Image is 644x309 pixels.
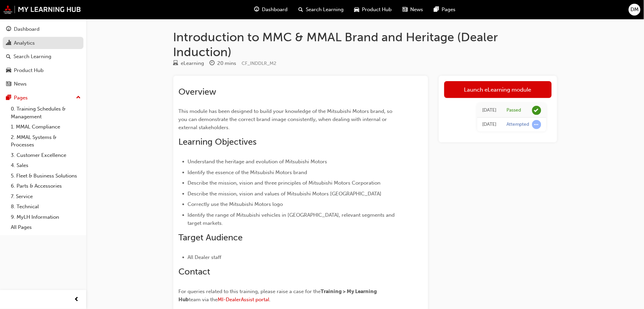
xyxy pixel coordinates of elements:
[218,60,237,67] div: 20 mins
[442,6,456,14] span: Pages
[629,4,641,16] button: DM
[188,159,327,165] span: Understand the heritage and evolution of Mitsubishi Motors
[8,222,83,233] a: All Pages
[188,191,382,197] span: Describe the mission, vision and values of Mitsubishi Motors [GEOGRAPHIC_DATA]
[179,232,243,243] span: Target Audience
[8,201,83,212] a: 8. Technical
[3,23,83,35] a: Dashboard
[14,67,44,74] div: Product Hub
[429,3,461,17] a: pages-iconPages
[14,25,40,33] div: Dashboard
[179,137,257,147] span: Learning Objectives
[6,40,11,46] span: chart-icon
[3,64,83,77] a: Product Hub
[14,80,27,88] div: News
[218,296,270,303] a: MI-DealerAssist portal
[173,59,204,68] div: Type
[14,39,35,47] div: Analytics
[532,106,541,115] span: learningRecordVerb_PASS-icon
[74,295,79,304] span: prev-icon
[298,5,303,14] span: search-icon
[6,26,11,32] span: guage-icon
[6,95,11,101] span: pages-icon
[249,3,293,17] a: guage-iconDashboard
[8,150,83,161] a: 3. Customer Excellence
[173,61,178,67] span: learningResourceType_ELEARNING-icon
[8,160,83,171] a: 4. Sales
[532,120,541,129] span: learningRecordVerb_ATTEMPT-icon
[179,288,321,294] span: For queries related to this training, please raise a case for the
[179,288,378,303] span: Training > My Learning Hub
[3,37,83,49] a: Analytics
[179,108,394,130] span: This module has been designed to build your knowledge of the Mitsubishi Motors brand, so you can ...
[3,5,81,14] img: mmal
[6,68,11,74] span: car-icon
[8,171,83,181] a: 5. Fleet & Business Solutions
[173,30,557,59] h1: Introduction to MMC & MMAL Brand and Heritage (Dealer Induction)
[181,60,204,67] div: eLearning
[3,50,83,63] a: Search Learning
[444,81,552,98] a: Launch eLearning module
[403,5,408,14] span: news-icon
[8,191,83,202] a: 7. Service
[411,6,423,14] span: News
[14,94,28,102] div: Pages
[293,3,349,17] a: search-iconSearch Learning
[3,78,83,90] a: News
[3,22,83,92] button: DashboardAnalyticsSearch LearningProduct HubNews
[349,3,397,17] a: car-iconProduct Hub
[631,6,639,14] span: DM
[397,3,429,17] a: news-iconNews
[434,5,439,14] span: pages-icon
[3,92,83,104] button: Pages
[210,59,237,68] div: Duration
[8,181,83,191] a: 6. Parts & Accessories
[188,180,381,186] span: Describe the mission, vision and three principles of Mitsubishi Motors Corporation
[14,53,51,61] div: Search Learning
[8,132,83,150] a: 2. MMAL Systems & Processes
[254,5,259,14] span: guage-icon
[242,61,277,66] span: Learning resource code
[188,254,222,260] span: All Dealer staff
[8,212,83,222] a: 9. MyLH Information
[189,296,218,303] span: team via the
[8,122,83,132] a: 1. MMAL Compliance
[6,54,11,60] span: search-icon
[8,104,83,122] a: 0. Training Schedules & Management
[482,121,497,128] div: Thu Sep 25 2025 11:03:46 GMT+1000 (Australian Eastern Standard Time)
[270,296,271,303] span: .
[179,87,217,97] span: Overview
[262,6,288,14] span: Dashboard
[188,169,307,175] span: Identify the essence of the Mitsubishi Motors brand
[362,6,392,14] span: Product Hub
[507,121,529,128] div: Attempted
[306,6,344,14] span: Search Learning
[507,107,521,114] div: Passed
[6,81,11,87] span: news-icon
[188,212,396,226] span: Identify the range of Mitsubishi vehicles in [GEOGRAPHIC_DATA], relevant segments and target mark...
[482,106,497,114] div: Sat Sep 27 2025 09:43:50 GMT+1000 (Australian Eastern Standard Time)
[354,5,360,14] span: car-icon
[179,266,210,277] span: Contact
[210,61,215,67] span: clock-icon
[76,93,81,102] span: up-icon
[188,201,283,207] span: Correctly use the Mitsubishi Motors logo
